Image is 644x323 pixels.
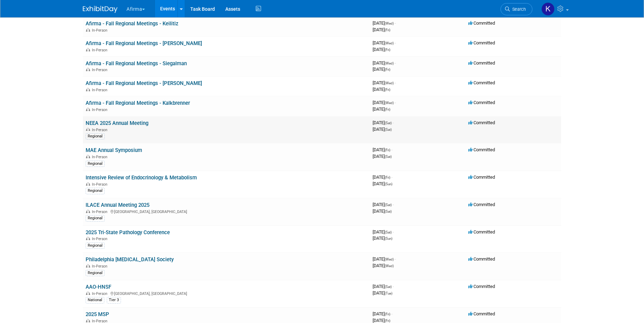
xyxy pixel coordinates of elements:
span: [DATE] [373,263,394,268]
span: - [395,80,396,85]
span: [DATE] [373,318,390,323]
img: ExhibitDay [83,6,118,13]
span: [DATE] [373,181,392,186]
span: Committed [468,20,495,26]
img: In-Person Event [86,264,90,267]
span: - [391,147,392,152]
a: Philadelphia [MEDICAL_DATA] Society [86,256,174,263]
a: ILACE Annual Meeting 2025 [86,202,149,208]
span: [DATE] [373,40,396,45]
span: (Fri) [385,176,390,179]
span: Committed [468,60,495,66]
a: 2025 Tri-State Pathology Conference [86,229,170,236]
span: [DATE] [373,175,392,180]
a: Intensive Review of Endocrinology & Metabolism [86,175,197,181]
div: Regional [86,243,105,249]
span: (Fri) [385,48,390,52]
span: [DATE] [373,256,396,262]
img: In-Person Event [86,88,90,91]
a: NEEA 2025 Annual Meeting [86,120,148,126]
span: [DATE] [373,47,390,52]
span: [DATE] [373,100,396,105]
span: (Sat) [385,230,392,234]
span: (Tue) [385,291,392,295]
span: (Fri) [385,68,390,71]
span: (Wed) [385,22,394,25]
span: (Sat) [385,128,392,131]
span: [DATE] [373,107,390,112]
span: Committed [468,202,495,207]
span: [DATE] [373,20,396,26]
span: In-Person [92,48,110,52]
img: In-Person Event [86,291,90,295]
span: - [391,175,392,180]
div: Regional [86,133,105,139]
span: (Wed) [385,41,394,45]
a: Afirma - Fall Regional Meetings - Kalkbrenner [86,100,190,106]
span: [DATE] [373,60,396,66]
span: Committed [468,311,495,316]
span: (Sun) [385,237,392,240]
span: (Fri) [385,88,390,92]
span: Committed [468,284,495,289]
span: Search [510,7,526,12]
a: AAO-HNSF [86,284,111,290]
a: MAE Annual Symposium [86,147,142,153]
span: - [395,20,396,26]
span: Committed [468,100,495,105]
span: In-Person [92,264,110,269]
div: Regional [86,161,105,167]
span: - [391,311,392,316]
span: - [393,284,394,289]
div: [GEOGRAPHIC_DATA], [GEOGRAPHIC_DATA] [86,209,367,214]
span: [DATE] [373,236,392,241]
span: Committed [468,40,495,45]
span: (Fri) [385,108,390,111]
div: National [86,297,104,303]
img: In-Person Event [86,319,90,322]
span: [DATE] [373,87,390,92]
span: (Wed) [385,257,394,261]
span: In-Person [92,155,110,159]
a: Search [501,3,532,15]
span: - [393,120,394,125]
span: - [393,229,394,235]
span: Committed [468,175,495,180]
span: (Sat) [385,285,392,289]
span: [DATE] [373,80,396,85]
span: (Fri) [385,312,390,316]
div: Regional [86,188,105,194]
span: [DATE] [373,27,390,32]
img: In-Person Event [86,48,90,51]
span: (Sat) [385,203,392,207]
span: [DATE] [373,209,392,214]
span: [DATE] [373,290,392,296]
img: Keirsten Davis [541,2,555,16]
span: In-Person [92,108,110,112]
a: Afirma - Fall Regional Meetings - Keilitiz [86,20,179,27]
span: (Wed) [385,61,394,65]
span: (Fri) [385,148,390,152]
span: (Sun) [385,182,392,186]
a: Afirma - Fall Regional Meetings - [PERSON_NAME] [86,80,202,86]
img: In-Person Event [86,237,90,240]
span: In-Person [92,182,110,187]
span: (Fri) [385,319,390,323]
span: In-Person [92,28,110,33]
img: In-Person Event [86,155,90,158]
span: (Sat) [385,121,392,125]
span: In-Person [92,68,110,72]
span: [DATE] [373,120,394,125]
div: Regional [86,270,105,276]
a: 2025 MSP [86,311,109,317]
span: (Sat) [385,155,392,159]
span: [DATE] [373,67,390,72]
span: Committed [468,80,495,85]
span: [DATE] [373,229,394,235]
span: In-Person [92,291,110,296]
span: [DATE] [373,202,394,207]
span: Committed [468,256,495,262]
img: In-Person Event [86,182,90,186]
span: In-Person [92,210,110,214]
span: - [395,40,396,45]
